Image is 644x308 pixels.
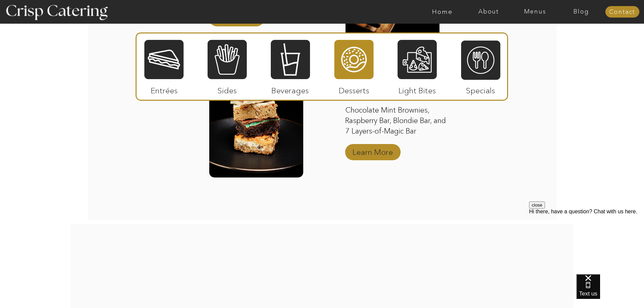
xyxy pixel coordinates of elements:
[332,79,377,99] p: Desserts
[466,8,512,15] a: About
[350,141,395,160] a: Learn More
[576,274,644,308] iframe: podium webchat widget bubble
[268,79,313,99] p: Beverages
[205,79,249,99] p: Sides
[214,7,259,26] a: Learn More
[558,8,604,15] a: Blog
[605,9,639,16] a: Contact
[529,202,644,283] iframe: podium webchat widget prompt
[419,8,466,15] a: Home
[512,8,558,15] a: Menus
[395,79,440,99] p: Light Bites
[142,79,187,99] p: Entrées
[345,105,447,138] p: Chocolate Mint Brownies, Raspberry Bar, Blondie Bar, and 7 Layers-of-Magic Bar
[458,79,503,99] p: Specials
